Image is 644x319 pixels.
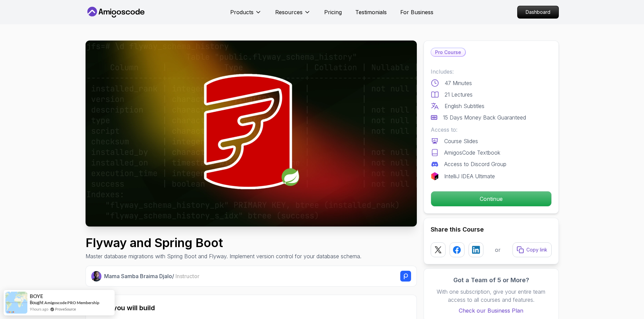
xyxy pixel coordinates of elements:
h2: What you will build [94,303,408,313]
p: Master database migrations with Spring Boot and Flyway. Implement version control for your databa... [86,252,361,260]
p: With one subscription, give your entire team access to all courses and features. [431,288,552,304]
a: Testimonials [355,8,387,16]
p: 21 Lectures [445,90,473,99]
iframe: chat widget [516,148,637,289]
p: Products [230,8,254,16]
button: Products [230,8,262,22]
p: Access to Discord Group [444,160,506,168]
span: BOYE [30,293,43,299]
p: Continue [431,191,551,206]
p: or [495,246,501,254]
p: English Subtitles [445,102,484,110]
p: Pro Course [431,48,465,56]
span: Instructor [175,273,199,280]
button: Continue [431,191,552,207]
iframe: chat widget [616,292,637,312]
img: Nelson Djalo [91,271,102,282]
button: Copy link [512,242,552,257]
h3: Got a Team of 5 or More? [431,275,552,285]
a: Amigoscode PRO Membership [44,300,99,305]
a: ProveSource [55,306,76,312]
a: Pricing [324,8,342,16]
h2: Share this Course [431,225,552,234]
p: 15 Days Money Back Guaranteed [443,113,526,122]
a: For Business [400,8,433,16]
p: Dashboard [518,6,558,18]
a: Check our Business Plan [431,307,552,315]
p: 47 Minutes [445,79,472,87]
p: Includes: [431,68,552,76]
img: spring-boot-db-migration_thumbnail [86,41,417,227]
span: 9 hours ago [30,306,48,312]
a: Dashboard [517,6,559,19]
p: IntelliJ IDEA Ultimate [444,172,495,180]
span: Bought [30,300,44,305]
button: Resources [275,8,311,22]
img: provesource social proof notification image [5,292,27,314]
p: Access to: [431,126,552,134]
h1: Flyway and Spring Boot [86,236,361,249]
p: AmigosCode Textbook [444,149,500,157]
p: Course Slides [444,137,478,145]
p: Resources [275,8,303,16]
img: jetbrains logo [431,172,439,180]
p: Mama Samba Braima Djalo / [104,272,199,280]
